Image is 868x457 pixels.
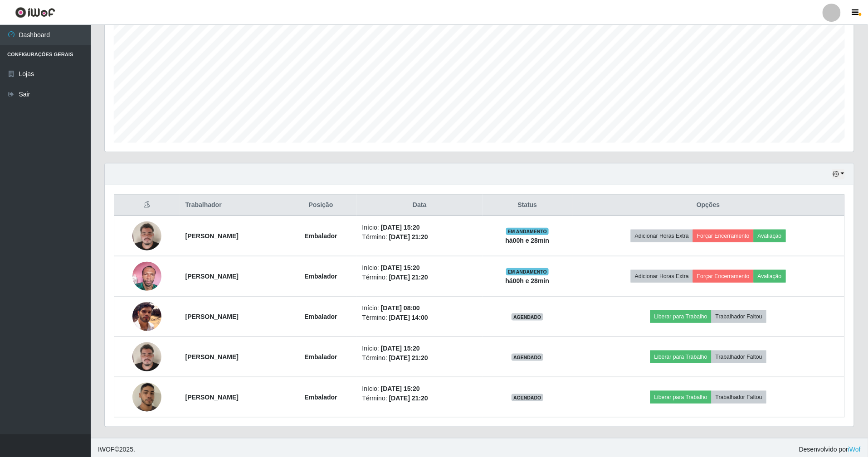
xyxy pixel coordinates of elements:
time: [DATE] 21:20 [389,394,428,402]
strong: [PERSON_NAME] [185,394,239,401]
th: Data [357,195,483,216]
button: Trabalhador Faltou [712,310,766,323]
time: [DATE] 21:20 [389,233,428,241]
li: Início: [362,263,478,273]
span: AGENDADO [512,313,543,321]
span: AGENDADO [512,394,543,401]
button: Trabalhador Faltou [712,391,766,404]
strong: há 00 h e 28 min [506,237,550,244]
button: Adicionar Horas Extra [631,270,693,283]
li: Início: [362,303,478,313]
li: Início: [362,223,478,232]
button: Liberar para Trabalho [650,391,712,404]
strong: Embalador [304,313,337,320]
strong: Embalador [304,353,337,361]
button: Trabalhador Faltou [712,351,766,363]
li: Término: [362,232,478,242]
span: Desenvolvido por [799,445,861,454]
time: [DATE] 15:20 [381,264,420,271]
button: Liberar para Trabalho [650,351,712,363]
th: Trabalhador [180,195,285,216]
strong: [PERSON_NAME] [185,353,239,361]
li: Término: [362,273,478,282]
img: 1753956520242.jpeg [132,257,161,295]
strong: Embalador [304,273,337,280]
img: 1701355705796.jpeg [132,216,161,255]
strong: [PERSON_NAME] [185,273,239,280]
time: [DATE] 15:20 [381,224,420,231]
strong: Embalador [304,232,337,240]
span: © 2025 . [98,445,135,454]
strong: Embalador [304,394,337,401]
button: Forçar Encerramento [693,230,754,242]
button: Liberar para Trabalho [650,310,712,323]
button: Avaliação [754,230,786,242]
span: EM ANDAMENTO [506,268,549,275]
time: [DATE] 15:20 [381,345,420,352]
strong: há 00 h e 28 min [506,277,550,284]
time: [DATE] 21:20 [389,354,428,361]
img: 1734717801679.jpeg [132,302,161,331]
li: Término: [362,313,478,322]
button: Adicionar Horas Extra [631,230,693,242]
li: Início: [362,344,478,353]
time: [DATE] 08:00 [381,304,420,312]
span: EM ANDAMENTO [506,228,549,235]
img: CoreUI Logo [15,7,55,18]
time: [DATE] 21:20 [389,274,428,281]
button: Forçar Encerramento [693,270,754,283]
li: Término: [362,394,478,403]
strong: [PERSON_NAME] [185,313,239,320]
img: 1701355705796.jpeg [132,337,161,376]
span: IWOF [98,446,115,453]
img: 1749859968121.jpeg [132,372,161,423]
strong: [PERSON_NAME] [185,232,239,240]
th: Posição [285,195,357,216]
a: iWof [848,446,861,453]
time: [DATE] 15:20 [381,385,420,392]
th: Status [483,195,572,216]
li: Início: [362,384,478,394]
time: [DATE] 14:00 [389,314,428,321]
li: Término: [362,353,478,363]
span: AGENDADO [512,354,543,361]
th: Opções [572,195,845,216]
button: Avaliação [754,270,786,283]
